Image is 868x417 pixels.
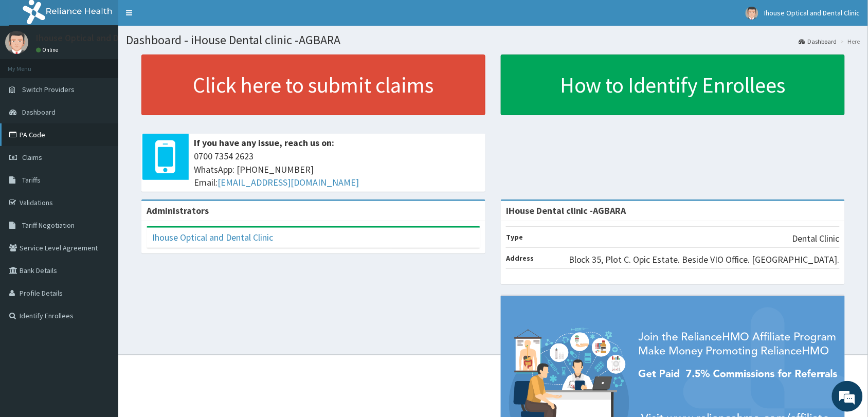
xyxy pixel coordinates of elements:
span: Switch Providers [22,85,75,94]
span: 0700 7354 2623 WhatsApp: [PHONE_NUMBER] Email: [194,150,480,189]
strong: iHouse Dental clinic -AGBARA [506,205,626,216]
p: Ihouse Optical and Dental Clinic [36,33,164,43]
p: Dental Clinic [792,232,840,245]
img: User Image [746,7,758,20]
b: Administrators [147,205,209,216]
b: Address [506,253,534,263]
a: How to Identify Enrollees [501,55,845,115]
a: Ihouse Optical and Dental Clinic [152,231,273,243]
a: Online [36,46,61,53]
span: Claims [22,153,42,162]
span: Ihouse Optical and Dental Clinic [765,8,860,17]
a: [EMAIL_ADDRESS][DOMAIN_NAME] [218,176,359,188]
b: Type [506,232,523,242]
li: Here [838,37,860,46]
b: If you have any issue, reach us on: [194,137,334,149]
span: Tariffs [22,175,41,185]
span: Dashboard [22,107,56,117]
img: User Image [5,31,28,54]
h1: Dashboard - iHouse Dental clinic -AGBARA [126,33,860,47]
a: Dashboard [799,37,837,46]
p: Block 35, Plot C. Opic Estate. Beside VIO Office. [GEOGRAPHIC_DATA]. [569,253,840,266]
span: Tariff Negotiation [22,221,75,230]
a: Click here to submit claims [141,55,485,115]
